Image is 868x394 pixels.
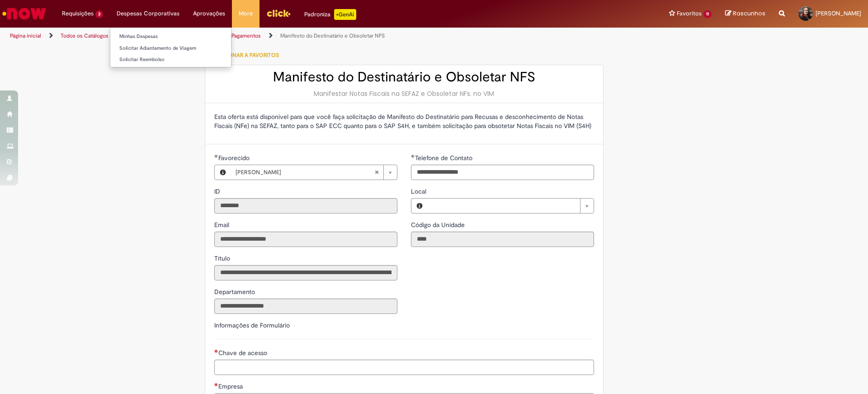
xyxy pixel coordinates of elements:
a: Rascunhos [725,9,765,18]
a: Página inicial [10,32,41,39]
span: Empresa [218,382,245,390]
ul: Despesas Corporativas [110,27,231,67]
img: click_logo_yellow_360x200.png [266,6,291,20]
span: Local [411,187,428,195]
span: 3 [95,10,103,18]
span: Necessários [214,349,218,353]
label: Somente leitura - ID [214,187,222,196]
span: 11 [703,10,712,18]
span: Obrigatório Preenchido [411,154,415,158]
label: Somente leitura - Código da Unidade [411,220,467,229]
input: Telefone de Contato [411,165,594,180]
input: Código da Unidade [411,232,594,247]
label: Somente leitura - Departamento [214,287,257,296]
span: [PERSON_NAME] [236,165,374,180]
a: Manifesto do Destinatário e Obsoletar NFS [280,32,385,39]
span: Somente leitura - ID [214,187,222,195]
abbr: Limpar campo Favorecido [370,165,383,180]
input: Departamento [214,299,397,314]
span: Favoritos [677,9,702,18]
span: Favorecido, Adriane Slawski Biedzicki [218,154,251,162]
button: Favorecido, Visualizar este registro Adriane Slawski Biedzicki [215,165,231,180]
span: Requisições [62,9,94,18]
ul: Trilhas de página [7,28,572,44]
a: [PERSON_NAME]Limpar campo Favorecido [231,165,397,180]
a: Pagamentos [231,32,261,39]
button: Adicionar a Favoritos [205,46,284,65]
div: Padroniza [304,9,356,20]
a: Todos os Catálogos [61,32,108,39]
input: ID [214,198,397,214]
label: Somente leitura - Título [214,254,232,263]
span: Necessários [214,383,218,386]
span: Aprovações [193,9,225,18]
a: Minhas Despesas [110,32,231,42]
p: Esta oferta está disponivel para que você faça solicitação de Manifesto do Destinatário para Recu... [214,112,594,130]
div: Manifestar Notas Fiscais na SEFAZ e Obsoletar NFs. no VIM [214,89,594,98]
input: Email [214,232,397,247]
span: Rascunhos [733,9,765,18]
label: Informações de Formulário [214,321,290,329]
span: Chave de acesso [218,349,269,357]
button: Local, Visualizar este registro [411,199,428,213]
a: Solicitar Adiantamento de Viagem [110,43,231,53]
span: Somente leitura - Código da Unidade [411,221,467,229]
span: Despesas Corporativas [117,9,179,18]
span: More [239,9,253,18]
a: Limpar campo Local [428,199,594,213]
span: Somente leitura - Email [214,221,231,229]
a: Solicitar Reembolso [110,55,231,65]
span: Adicionar a Favoritos [214,52,279,59]
p: +GenAi [334,9,356,20]
span: Somente leitura - Título [214,254,232,262]
label: Somente leitura - Email [214,220,231,229]
span: Obrigatório Preenchido [214,154,218,158]
span: Somente leitura - Departamento [214,288,257,296]
h2: Manifesto do Destinatário e Obsoletar NFS [214,70,594,85]
span: Telefone de Contato [415,154,474,162]
img: ServiceNow [1,5,47,23]
input: Título [214,265,397,280]
input: Chave de acesso [214,360,594,375]
span: [PERSON_NAME] [816,9,861,17]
